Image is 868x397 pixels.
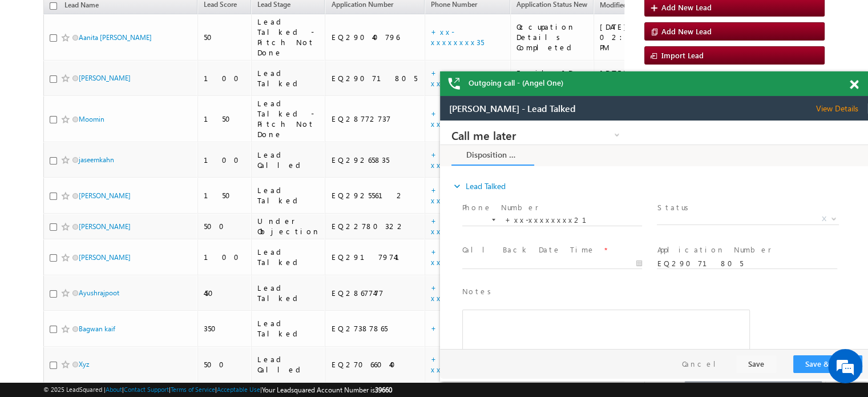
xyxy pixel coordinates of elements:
img: d_60004797649_company_0_60004797649 [19,60,48,75]
div: EQ29265835 [331,155,419,165]
span: Add New Lead [661,26,712,36]
a: Bagwan kaif [79,324,115,333]
a: [PERSON_NAME] [79,74,131,82]
a: Aanita [PERSON_NAME] [79,33,152,42]
div: Lead Talked [257,283,320,303]
a: +xx-xxxxxxxx86 [431,185,487,205]
div: [DATE] 02:20 PM [600,22,659,53]
a: jaseemkahn [79,155,114,164]
label: Call Back Date Time [22,124,155,135]
em: Start Chat [155,311,207,326]
div: EQ22780322 [331,221,419,231]
div: 500 [204,221,246,231]
a: Terms of Service [171,386,215,393]
div: EQ29255612 [331,190,419,200]
a: Moomin [79,115,104,123]
div: 350 [204,323,246,334]
label: Status [217,82,252,93]
div: EQ29071805 [331,73,419,83]
a: +xx-xxxxxxxx64 [431,323,504,333]
div: Lead Talked [257,68,320,89]
a: +xx-xxxxxxxx20 [431,216,496,236]
a: [PERSON_NAME] [79,191,131,200]
div: 450 [204,288,246,298]
a: Disposition Form [11,25,94,45]
div: Lead Called [257,354,320,375]
div: EQ28772737 [331,114,419,124]
span: X [382,93,386,103]
span: View Details [376,7,428,18]
div: 50 [204,32,246,42]
a: Xyz [79,360,89,368]
div: Lead Talked [257,247,320,267]
div: Lead Talked - Pitch Not Done [257,17,320,58]
div: Lead Called [257,150,320,170]
span: Import Lead [661,50,704,60]
a: Contact Support [124,386,169,393]
div: Minimize live chat window [187,6,215,33]
span: 39660 [375,386,392,394]
a: [PERSON_NAME] [79,253,131,262]
div: 100 [204,252,246,262]
a: Acceptable Use [217,386,260,393]
div: Lead Talked [257,185,320,206]
div: [DATE] 09:52 AM [600,68,659,89]
div: Rich Text Editor, 40788eee-0fb2-11ec-a811-0adc8a9d82c2__tab1__section1__Notes__Lead__0_lsq-form-m... [22,189,310,253]
div: 500 [204,359,246,370]
div: Lead Talked - Pitch Not Done [257,98,320,139]
div: Under Objection [257,216,320,236]
a: +xx-xxxxxxxx35 [431,27,484,47]
span: Modified On [600,1,638,9]
label: Phone Number [22,82,99,93]
div: EQ27387865 [331,323,419,334]
span: © 2025 LeadSquared | | | | | [43,384,392,395]
i: expand_more [11,60,23,71]
a: +xx-xxxxxxxx15 [431,354,498,374]
a: +xx-xxxxxxxx97 [431,109,487,129]
textarea: Type your message and hit 'Enter' [15,106,208,301]
label: Application Number [217,124,331,135]
a: [PERSON_NAME] [79,222,131,231]
div: EQ28677477 [331,288,419,298]
a: Call me later [11,8,183,21]
input: Check all records [50,2,57,10]
div: EQ27066040 [331,359,419,370]
a: About [106,386,122,393]
a: +xx-xxxxxxxx21 [431,68,503,88]
div: 100 [204,155,246,165]
div: Email ID Verified [516,68,588,89]
div: Lead Talked [257,318,320,339]
div: Occupation Details Completed [516,22,588,53]
div: 150 [204,114,246,124]
span: Add New Lead [661,2,712,12]
span: [PERSON_NAME] - Lead Talked [9,7,136,18]
span: Call me later [11,9,157,19]
div: Chat with us now [59,60,192,75]
a: +xx-xxxxxxxx03 [431,283,492,303]
div: EQ29179741 [331,252,419,262]
a: Ayushrajpoot [79,288,119,297]
a: +xx-xxxxxxxx00 [431,150,500,170]
a: +xx-xxxxxxxx91 [431,247,501,267]
span: Your Leadsquared Account Number is [262,386,392,394]
span: Outgoing call - (Angel One) [469,78,563,88]
div: 100 [204,73,246,83]
label: Notes [22,166,55,177]
div: 150 [204,190,246,200]
a: expand_moreLead Talked [11,55,66,76]
div: EQ29040796 [331,32,419,42]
